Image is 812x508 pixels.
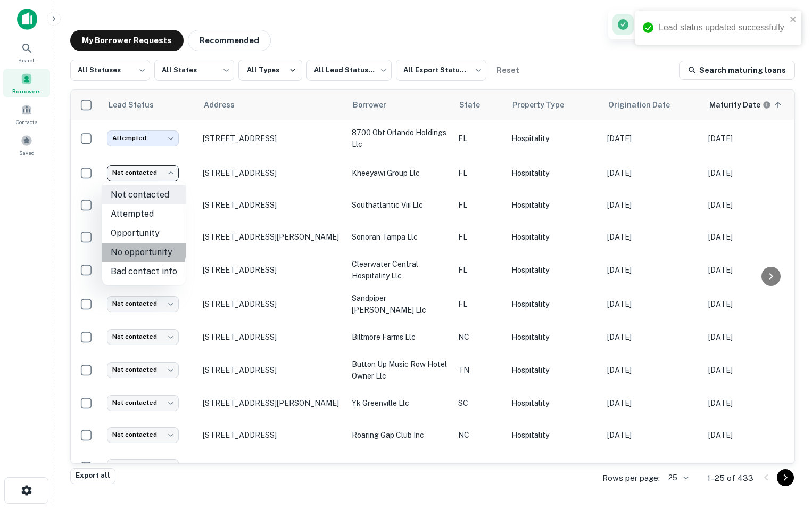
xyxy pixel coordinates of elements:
[659,21,786,34] div: Lead status updated successfully
[759,389,812,440] iframe: Chat Widget
[612,14,774,35] div: Lead status updated successfully
[790,15,797,25] button: close
[102,243,186,262] li: No opportunity
[102,262,186,281] li: Bad contact info
[102,204,186,224] li: Attempted
[102,185,186,204] li: Not contacted
[102,224,186,243] li: Opportunity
